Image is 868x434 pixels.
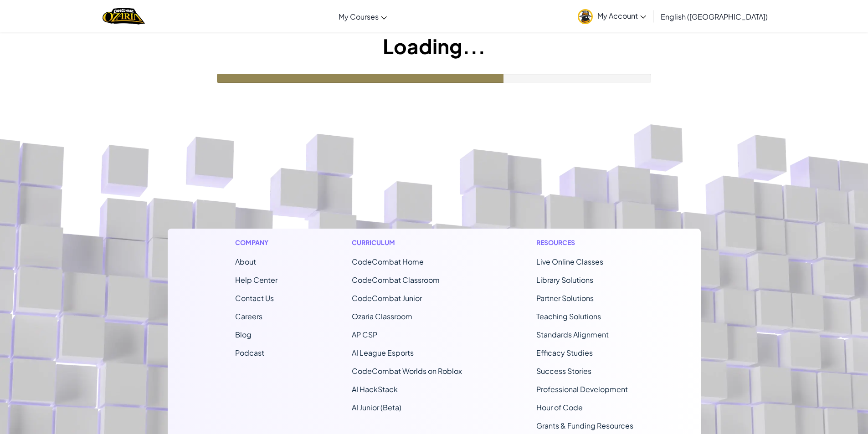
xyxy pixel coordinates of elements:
a: My Account [573,2,651,31]
span: CodeCombat Home [352,257,424,266]
h1: Curriculum [352,238,462,247]
a: Live Online Classes [536,257,603,266]
a: Library Solutions [536,275,593,285]
a: About [235,257,256,266]
a: English ([GEOGRAPHIC_DATA]) [656,4,772,29]
span: My Courses [339,12,379,21]
a: AP CSP [352,330,377,339]
a: Standards Alignment [536,330,609,339]
a: My Courses [334,4,391,29]
a: Careers [235,311,262,321]
a: Blog [235,330,252,339]
a: Ozaria by CodeCombat logo [103,7,145,26]
a: Hour of Code [536,403,583,412]
a: Podcast [235,348,264,357]
h1: Resources [536,238,633,247]
a: Help Center [235,275,277,285]
a: AI League Esports [352,348,414,357]
a: Grants & Funding Resources [536,421,633,430]
img: avatar [578,9,593,24]
a: Professional Development [536,384,628,394]
a: AI Junior (Beta) [352,403,401,412]
img: Home [103,7,145,26]
h1: Company [235,238,277,247]
a: Partner Solutions [536,293,594,303]
a: CodeCombat Junior [352,293,422,303]
span: English ([GEOGRAPHIC_DATA]) [661,12,768,21]
span: Contact Us [235,293,274,303]
a: Ozaria Classroom [352,311,412,321]
a: Teaching Solutions [536,311,601,321]
a: CodeCombat Worlds on Roblox [352,366,462,376]
a: CodeCombat Classroom [352,275,440,285]
a: Efficacy Studies [536,348,593,357]
a: Success Stories [536,366,591,376]
a: AI HackStack [352,384,398,394]
span: My Account [597,11,646,20]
